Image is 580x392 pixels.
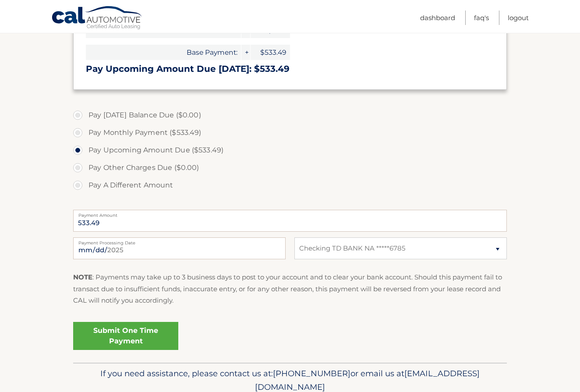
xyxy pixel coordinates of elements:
[73,272,507,306] p: : Payments may take up to 3 business days to post to your account and to clear your bank account....
[508,11,529,25] a: Logout
[73,322,178,350] a: Submit One Time Payment
[73,159,507,177] label: Pay Other Charges Due ($0.00)
[73,106,507,124] label: Pay [DATE] Balance Due ($0.00)
[73,210,507,217] label: Payment Amount
[474,11,489,25] a: FAQ's
[241,45,250,60] span: +
[73,273,92,281] strong: NOTE
[273,368,350,378] span: [PHONE_NUMBER]
[73,210,507,232] input: Payment Amount
[73,141,507,159] label: Pay Upcoming Amount Due ($533.49)
[73,237,286,259] input: Payment Date
[86,45,241,60] span: Base Payment:
[420,11,455,25] a: Dashboard
[86,64,494,74] h3: Pay Upcoming Amount Due [DATE]: $533.49
[251,45,290,60] span: $533.49
[51,6,143,31] a: Cal Automotive
[73,237,286,244] label: Payment Processing Date
[73,177,507,194] label: Pay A Different Amount
[73,124,507,141] label: Pay Monthly Payment ($533.49)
